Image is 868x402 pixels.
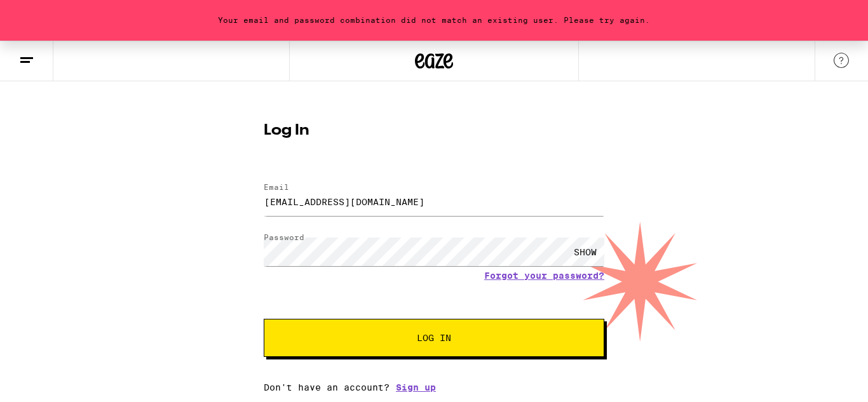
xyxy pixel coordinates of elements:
[396,382,436,392] a: Sign up
[417,333,451,342] span: Log In
[264,319,604,357] button: Log In
[264,123,604,138] h1: Log In
[566,238,604,266] div: SHOW
[264,382,604,392] div: Don't have an account?
[264,187,604,216] input: Email
[8,9,92,19] span: Hi. Need any help?
[484,271,604,281] a: Forgot your password?
[264,183,289,191] label: Email
[264,233,304,241] label: Password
